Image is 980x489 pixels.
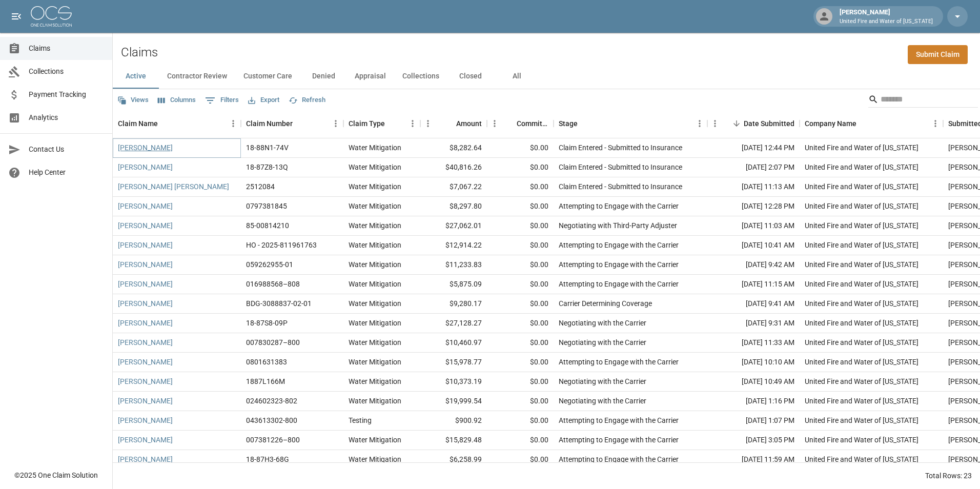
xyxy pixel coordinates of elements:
div: Amount [420,109,487,138]
div: [DATE] 11:33 AM [707,333,800,353]
div: Attempting to Engage with the Carrier [559,240,679,250]
div: 0797381845 [246,201,287,211]
div: [PERSON_NAME] [835,7,937,26]
a: [PERSON_NAME] [118,454,173,464]
div: Stage [559,109,578,138]
div: Water Mitigation [349,162,401,172]
div: United Fire and Water of Louisiana [805,318,918,328]
div: $27,128.27 [420,314,487,333]
div: 2512084 [246,181,275,192]
div: Water Mitigation [349,298,401,309]
div: Attempting to Engage with the Carrier [559,259,679,270]
div: Claim Entered - Submitted to Insurance [559,142,682,153]
div: Carrier Determining Coverage [559,298,652,309]
button: Menu [707,116,723,131]
div: United Fire and Water of Louisiana [805,279,918,289]
div: 024602323-802 [246,396,297,406]
div: 18-87H3-68G [246,454,289,464]
span: Collections [29,66,104,77]
div: Attempting to Engage with the Carrier [559,454,679,464]
div: [DATE] 10:41 AM [707,236,800,255]
div: Stage [554,109,707,138]
div: 059262955-01 [246,259,293,270]
a: [PERSON_NAME] [PERSON_NAME] [118,181,229,192]
div: Negotiating with the Carrier [559,376,646,386]
div: [DATE] 2:07 PM [707,158,800,177]
div: $0.00 [487,314,554,333]
div: Water Mitigation [349,357,401,367]
button: All [494,64,540,89]
p: United Fire and Water of [US_STATE] [840,17,933,26]
div: $0.00 [487,255,554,275]
a: [PERSON_NAME] [118,298,173,309]
button: Menu [487,116,502,131]
div: Claim Number [241,109,343,138]
span: Claims [29,43,104,54]
div: Water Mitigation [349,259,401,270]
h2: Claims [121,45,158,60]
button: Sort [442,116,456,131]
div: $15,829.48 [420,431,487,450]
div: BDG-3088837-02-01 [246,298,312,309]
div: United Fire and Water of Louisiana [805,376,918,386]
div: 016988568–808 [246,279,300,289]
button: Menu [405,116,420,131]
div: $12,914.22 [420,236,487,255]
div: Attempting to Engage with the Carrier [559,435,679,445]
button: Menu [328,116,343,131]
a: [PERSON_NAME] [118,415,173,425]
div: Water Mitigation [349,201,401,211]
div: $0.00 [487,450,554,470]
div: Negotiating with the Carrier [559,337,646,348]
div: 18-87Z8-13Q [246,162,288,172]
div: 1887L166M [246,376,285,386]
span: Contact Us [29,144,104,155]
div: Water Mitigation [349,142,401,153]
div: Claim Type [349,109,385,138]
div: Water Mitigation [349,376,401,386]
div: $40,816.26 [420,158,487,177]
a: [PERSON_NAME] [118,396,173,406]
div: 007381226–800 [246,435,300,445]
div: United Fire and Water of Louisiana [805,357,918,367]
div: Amount [456,109,482,138]
div: [DATE] 9:42 AM [707,255,800,275]
div: $0.00 [487,333,554,353]
span: Payment Tracking [29,89,104,100]
div: Claim Entered - Submitted to Insurance [559,162,682,172]
div: United Fire and Water of Louisiana [805,181,918,192]
span: Analytics [29,112,104,123]
div: Negotiating with Third-Party Adjuster [559,220,677,231]
div: $0.00 [487,411,554,431]
div: $6,258.99 [420,450,487,470]
div: $0.00 [487,294,554,314]
div: © 2025 One Claim Solution [14,470,98,480]
a: Submit Claim [908,45,968,64]
button: Menu [692,116,707,131]
div: $0.00 [487,236,554,255]
button: Collections [394,64,447,89]
div: $10,460.97 [420,333,487,353]
div: United Fire and Water of Louisiana [805,454,918,464]
button: Sort [856,116,871,131]
div: Total Rows: 23 [925,471,972,481]
div: $900.92 [420,411,487,431]
div: $27,062.01 [420,216,487,236]
div: [DATE] 1:07 PM [707,411,800,431]
div: Attempting to Engage with the Carrier [559,279,679,289]
div: $15,978.77 [420,353,487,372]
div: Date Submitted [744,109,794,138]
div: Water Mitigation [349,435,401,445]
div: Claim Number [246,109,293,138]
button: Customer Care [235,64,300,89]
div: United Fire and Water of Louisiana [805,142,918,153]
div: Water Mitigation [349,240,401,250]
button: Menu [420,116,436,131]
button: Views [115,92,151,108]
div: [DATE] 11:13 AM [707,177,800,197]
div: Attempting to Engage with the Carrier [559,415,679,425]
div: [DATE] 3:05 PM [707,431,800,450]
button: Sort [158,116,172,131]
button: Sort [729,116,744,131]
div: United Fire and Water of Louisiana [805,201,918,211]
